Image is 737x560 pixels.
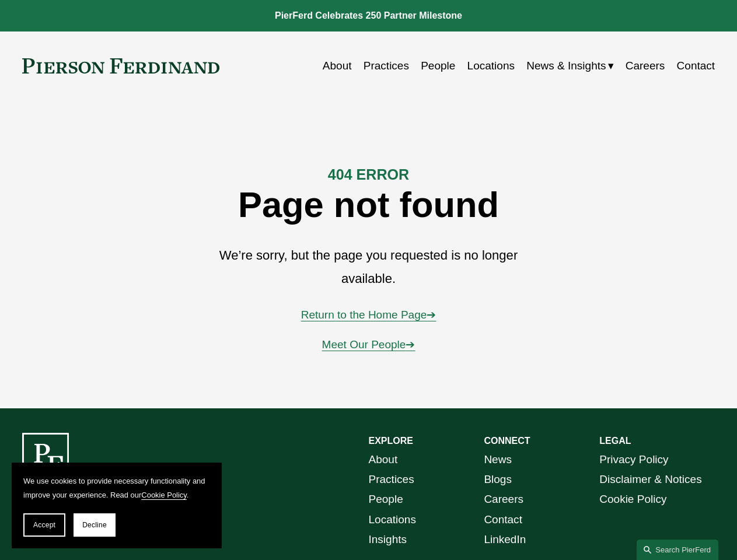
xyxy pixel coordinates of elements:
[138,184,600,225] h1: Page not found
[369,436,413,446] strong: EXPLORE
[369,510,416,530] a: Locations
[23,513,65,537] button: Accept
[599,470,701,489] a: Disclaimer & Notices
[12,463,222,548] section: Cookie banner
[82,521,107,529] span: Decline
[369,450,398,470] a: About
[484,470,512,489] a: Blogs
[141,491,187,499] a: Cookie Policy
[369,470,414,489] a: Practices
[33,521,55,529] span: Accept
[369,489,403,509] a: People
[328,166,409,183] strong: 404 ERROR
[484,450,512,470] a: News
[526,55,613,77] a: folder dropdown
[626,55,665,77] a: Careers
[484,530,526,549] a: LinkedIn
[74,513,116,537] button: Decline
[677,55,715,77] a: Contact
[484,436,530,446] strong: CONNECT
[364,55,409,77] a: Practices
[484,489,523,509] a: Careers
[427,309,436,321] span: ➔
[599,450,668,470] a: Privacy Policy
[23,474,210,502] p: We use cookies to provide necessary functionality and improve your experience. Read our .
[637,540,718,560] a: Search this site
[406,338,415,351] span: ➔
[369,530,407,549] a: Insights
[322,338,415,351] a: Meet Our People➔
[484,510,522,530] a: Contact
[599,489,666,509] a: Cookie Policy
[323,55,352,77] a: About
[467,55,515,77] a: Locations
[195,244,542,290] p: We’re sorry, but the page you requested is no longer available.
[421,55,455,77] a: People
[599,436,631,446] strong: LEGAL
[526,56,606,76] span: News & Insights
[301,309,436,321] a: Return to the Home Page➔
